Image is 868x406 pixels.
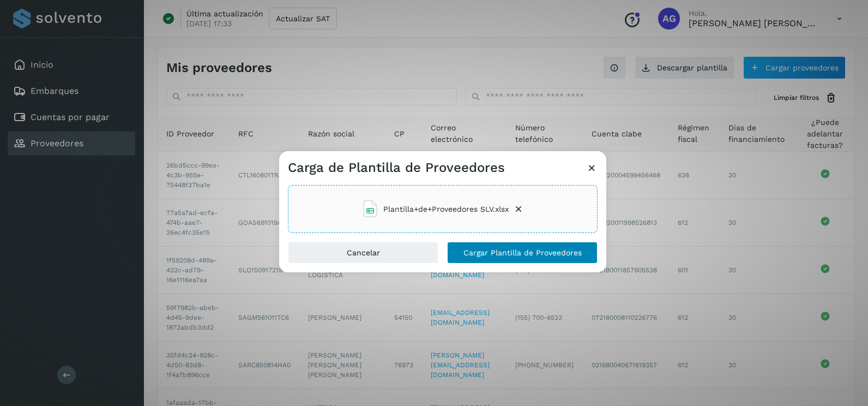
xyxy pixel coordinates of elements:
[288,242,438,264] button: Cancelar
[288,160,505,176] h3: Carga de Plantilla de Proveedores
[347,249,380,256] span: Cancelar
[447,242,598,264] button: Cargar Plantilla de Proveedores
[463,249,582,256] span: Cargar Plantilla de Proveedores
[383,204,509,215] span: Plantilla+de+Proveedores SLV.xlsx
